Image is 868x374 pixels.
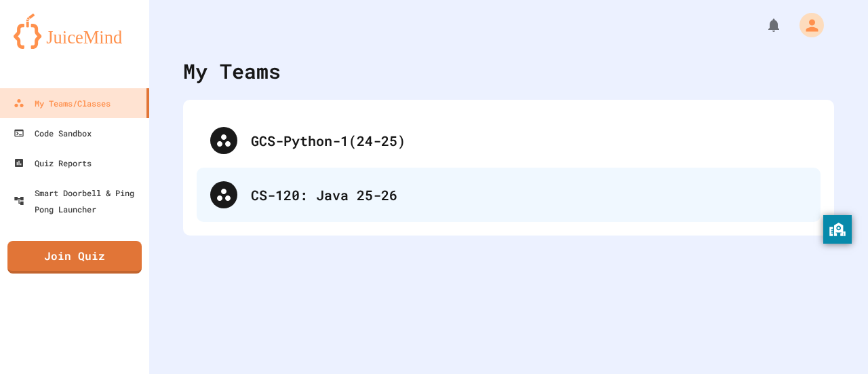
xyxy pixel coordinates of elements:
[785,10,827,41] div: My Account
[14,185,144,217] div: Smart Doorbell & Ping Pong Launcher
[14,95,111,111] div: My Teams/Classes
[197,168,821,222] div: CS-120: Java 25-26
[14,14,136,49] img: logo-orange.svg
[741,14,785,37] div: My Notifications
[197,113,821,168] div: GCS-Python-1(24-25)
[183,56,281,86] div: My Teams
[251,185,807,205] div: CS-120: Java 25-26
[823,215,852,244] button: privacy banner
[251,130,807,151] div: GCS-Python-1(24-25)
[14,155,92,171] div: Quiz Reports
[7,241,142,274] a: Join Quiz
[14,125,92,141] div: Code Sandbox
